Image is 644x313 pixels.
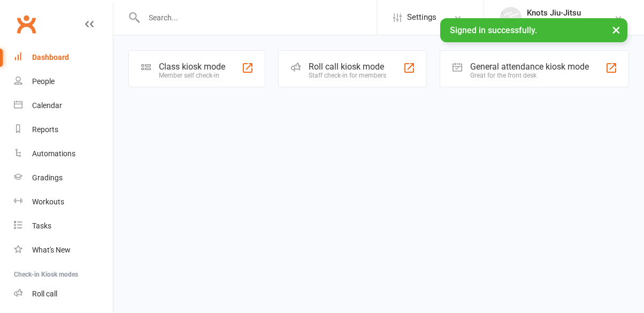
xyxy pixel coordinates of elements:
div: Roll call kiosk mode [309,62,386,72]
a: Calendar [14,94,113,118]
div: Member self check-in [159,72,225,79]
div: Knots Jiu-Jitsu [527,18,581,27]
button: × [607,18,626,41]
a: Workouts [14,190,113,214]
div: Reports [32,125,58,134]
div: Class kiosk mode [159,62,225,72]
a: Automations [14,142,113,166]
span: Signed in successfully. [450,25,537,35]
a: Dashboard [14,45,113,70]
div: Automations [32,149,75,158]
a: Roll call [14,282,113,306]
a: Clubworx [13,11,40,37]
a: People [14,70,113,94]
div: Great for the front desk [470,72,589,79]
div: Gradings [32,173,63,182]
div: Workouts [32,197,64,206]
span: Settings [407,5,436,29]
div: Dashboard [32,53,69,62]
div: Calendar [32,101,62,110]
div: Staff check-in for members [309,72,386,79]
div: Knots Jiu-Jitsu [527,8,581,18]
a: Gradings [14,166,113,190]
img: thumb_image1637287962.png [500,7,522,28]
input: Search... [141,10,377,25]
div: Tasks [32,222,51,230]
a: What's New [14,238,113,262]
a: Reports [14,118,113,142]
div: People [32,77,55,86]
div: What's New [32,246,71,254]
div: General attendance kiosk mode [470,62,589,72]
a: Tasks [14,214,113,238]
div: Roll call [32,289,57,298]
